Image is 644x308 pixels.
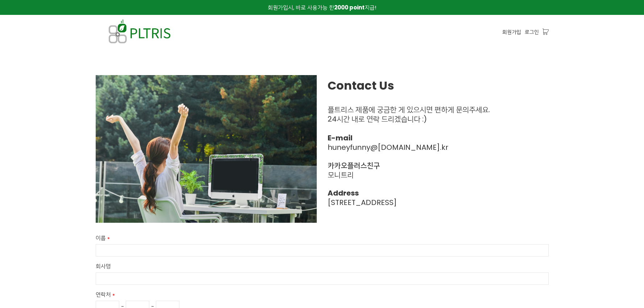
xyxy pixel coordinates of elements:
span: 모니트리 [328,170,354,180]
a: huneyfunny@ [328,142,378,152]
strong: 카카오플러스친구 [328,160,380,171]
label: 연락처 [96,290,549,299]
a: 회원가입 [502,28,521,36]
a: [DOMAIN_NAME] [378,142,440,152]
span: .kr [328,142,448,152]
span: 플트리스 제품에 궁금한 게 있으시면 편하게 문의주세요. [328,104,490,115]
a: 로그인 [525,28,539,36]
strong: Contact Us [328,77,394,94]
label: 이름 [96,234,549,242]
span: [STREET_ADDRESS] [328,197,397,208]
span: 24시간 내로 연락 드리겠습니다 :) [328,114,427,124]
strong: Address [328,188,359,198]
strong: 2000 point [334,4,365,11]
strong: E-mail [328,133,353,143]
label: 회사명 [96,262,549,271]
span: 회원가입시, 바로 사용가능 한 지급! [268,4,376,11]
